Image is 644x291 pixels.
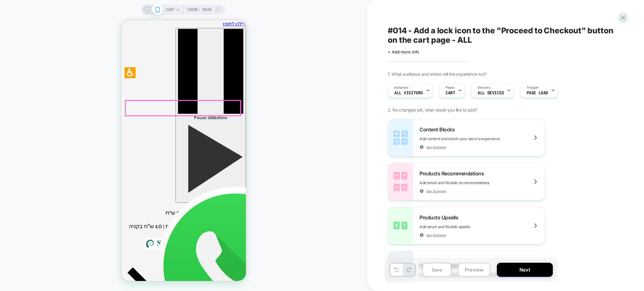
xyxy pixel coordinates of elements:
button: Preview [458,263,491,277]
span: Pages [446,85,454,90]
span: Add smart and flexible recommendations [419,180,521,185]
span: 1. What audience and where will the experience run? [388,71,486,77]
div: לפתיחה תפריט נגישות להתאמה אישית [3,47,14,58]
span: See Example [426,145,446,149]
span: + Add more info [388,49,419,54]
span: Devices [478,85,490,90]
button: Save [422,263,452,277]
span: See Example [426,233,446,237]
span: Add content and enrich your store's experience [419,136,531,141]
span: ALL DEVICES [478,91,504,95]
span: Products Recommendations [419,170,487,177]
span: CART [166,5,175,15]
span: Products Upsells [419,214,461,221]
span: Audience [394,85,408,90]
span: Page Load [527,91,548,95]
span: See Example [426,189,446,193]
button: Next [497,263,553,277]
span: #014 - Add a lock icon to the "Proceed to Checkout" button on the cart page - ALL [388,26,617,45]
span: CART [446,91,455,95]
span: Theme: MAIN [187,5,211,15]
span: 2. No changes yet, what would you like to add? [388,107,477,113]
span: All Visitors [394,91,423,95]
span: Add smart and flexible upsells [419,224,501,229]
span: Content Blocks [419,126,458,133]
span: Trigger [527,85,539,90]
